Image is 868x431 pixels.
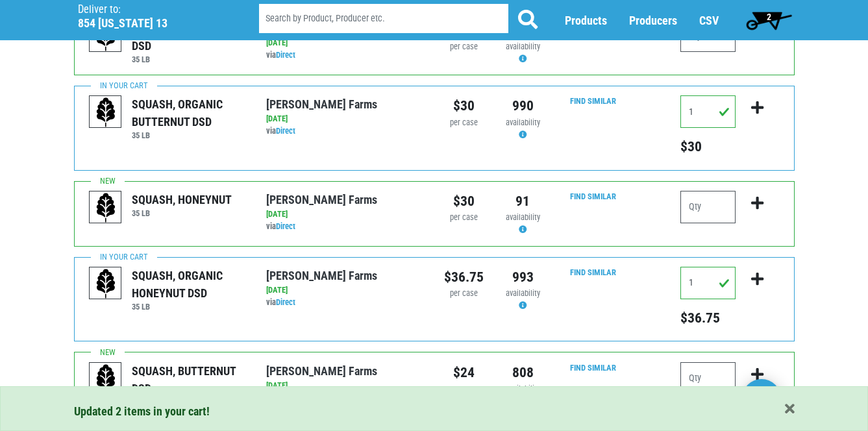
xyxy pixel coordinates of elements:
div: via [266,49,424,62]
h5: Total price [680,310,736,326]
div: [DATE] [266,37,424,49]
a: [PERSON_NAME] Farms [266,97,377,111]
div: per case [444,41,484,53]
h5: Total price [680,138,736,155]
a: [PERSON_NAME] Farms [266,193,377,206]
a: Find Similar [570,267,616,277]
a: Find Similar [570,363,616,373]
a: Direct [276,126,295,136]
h6: 35 LB [132,208,232,218]
div: $36.75 [444,267,484,288]
a: Producers [629,14,677,27]
a: Find Similar [570,191,616,201]
span: availability [506,117,540,127]
h5: 854 [US_STATE] 13 [78,16,226,31]
h6: 35 LB [132,130,247,140]
div: SQUASH, BUTTERNUT DSD [132,362,247,397]
input: Search by Product, Producer etc. [259,4,508,33]
input: Qty [680,95,736,128]
div: 990 [503,95,543,116]
input: Qty [680,267,736,299]
img: placeholder-variety-43d6402dacf2d531de610a020419775a.svg [90,363,122,395]
div: [DATE] [266,113,424,125]
div: $30 [444,191,484,212]
a: [PERSON_NAME] Farms [266,364,377,378]
div: SQUASH, ORGANIC HONEYNUT DSD [132,267,247,302]
h6: 35 LB [132,302,247,312]
div: Updated 2 items in your cart! [74,402,795,420]
span: availability [506,212,540,222]
div: 993 [503,267,543,288]
h6: 35 LB [132,55,247,64]
img: placeholder-variety-43d6402dacf2d531de610a020419775a.svg [90,191,122,224]
div: per case [444,288,484,300]
a: 2 [740,7,798,33]
div: Availability may be subject to change. [503,288,543,312]
span: availability [506,384,540,393]
div: [DATE] [266,208,424,221]
img: placeholder-variety-43d6402dacf2d531de610a020419775a.svg [90,96,122,129]
a: Direct [276,221,295,231]
div: 808 [503,362,543,383]
div: SQUASH, HONEYNUT [132,191,232,208]
div: Availability may be subject to change. [503,117,543,142]
p: Deliver to: [78,3,226,16]
div: per case [444,383,484,395]
div: $24 [444,362,484,383]
div: per case [444,117,484,129]
div: 91 [503,191,543,212]
a: Find Similar [570,96,616,106]
input: Qty [680,191,736,223]
span: availability [506,288,540,298]
a: [PERSON_NAME] Farms [266,269,377,282]
div: via [266,125,424,138]
div: via [266,297,424,309]
div: per case [444,212,484,224]
a: Direct [276,50,295,60]
div: [DATE] [266,284,424,297]
div: $30 [444,95,484,116]
a: Direct [276,297,295,307]
span: availability [506,42,540,51]
input: Qty [680,362,736,395]
a: Products [565,14,607,27]
div: via [266,221,424,233]
img: placeholder-variety-43d6402dacf2d531de610a020419775a.svg [90,267,122,300]
span: 2 [767,12,771,22]
div: [DATE] [266,380,424,392]
a: CSV [699,14,719,27]
div: SQUASH, ORGANIC BUTTERNUT DSD [132,95,247,130]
